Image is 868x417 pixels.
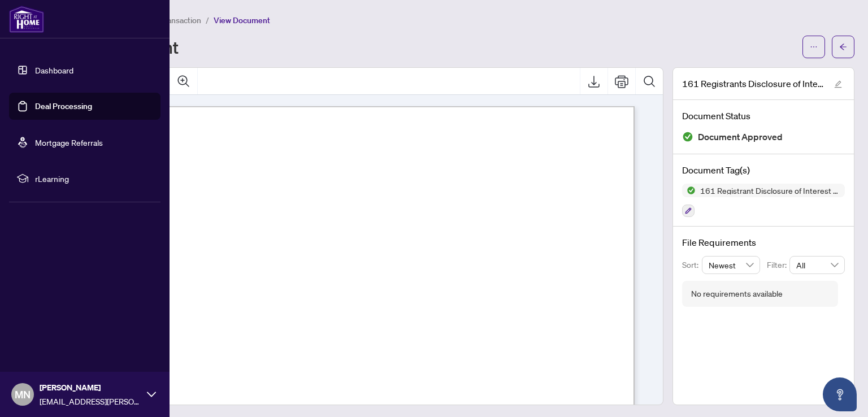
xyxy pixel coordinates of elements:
[40,381,141,394] span: [PERSON_NAME]
[682,77,823,90] span: 161 Registrants Disclosure of Interest - Disposition of Property signed EXECUTED.pdf
[810,43,818,51] span: ellipsis
[214,15,270,25] span: View Document
[767,259,789,271] p: Filter:
[9,6,44,33] img: logo
[796,257,838,273] span: All
[709,257,754,273] span: Newest
[35,65,73,75] a: Dashboard
[682,163,845,177] h4: Document Tag(s)
[682,131,693,142] img: Document Status
[35,172,153,185] span: rLearning
[696,186,845,194] span: 161 Registrant Disclosure of Interest - Disposition ofProperty
[206,14,209,27] li: /
[682,184,696,197] img: Status Icon
[834,80,842,88] span: edit
[698,129,783,145] span: Document Approved
[682,236,845,249] h4: File Requirements
[40,395,141,407] span: [EMAIL_ADDRESS][PERSON_NAME][DOMAIN_NAME]
[35,137,103,147] a: Mortgage Referrals
[35,101,92,111] a: Deal Processing
[839,43,847,51] span: arrow-left
[691,288,783,300] div: No requirements available
[15,386,31,402] span: MN
[823,377,857,411] button: Open asap
[141,15,201,25] span: View Transaction
[682,109,845,123] h4: Document Status
[682,259,702,271] p: Sort:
